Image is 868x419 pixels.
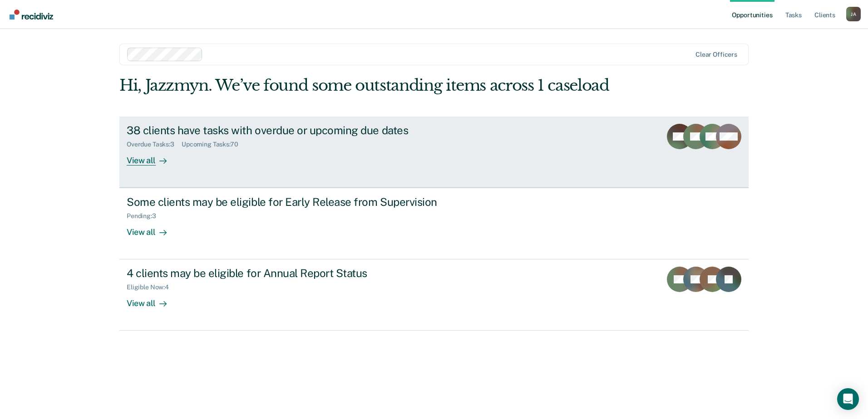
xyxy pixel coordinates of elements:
img: Recidiviz [10,10,53,19]
div: View all [127,220,178,238]
div: Clear officers [695,51,737,58]
a: Some clients may be eligible for Early Release from SupervisionPending:3View all [119,188,749,259]
button: Profile dropdown button [846,7,861,21]
div: Overdue Tasks : 3 [127,141,182,148]
div: 4 clients may be eligible for Annual Report Status [127,267,445,280]
div: 38 clients have tasks with overdue or upcoming due dates [127,124,445,137]
div: Hi, Jazzmyn. We’ve found some outstanding items across 1 caseload [119,76,623,95]
div: Pending : 3 [127,212,163,220]
div: View all [127,291,178,309]
div: Open Intercom Messenger [837,388,859,410]
div: Some clients may be eligible for Early Release from Supervision [127,195,445,209]
a: 38 clients have tasks with overdue or upcoming due datesOverdue Tasks:3Upcoming Tasks:70View all [119,117,749,188]
div: View all [127,148,178,166]
a: 4 clients may be eligible for Annual Report StatusEligible Now:4View all [119,259,749,331]
div: Upcoming Tasks : 70 [182,141,246,148]
div: J A [846,7,861,21]
div: Eligible Now : 4 [127,283,176,291]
